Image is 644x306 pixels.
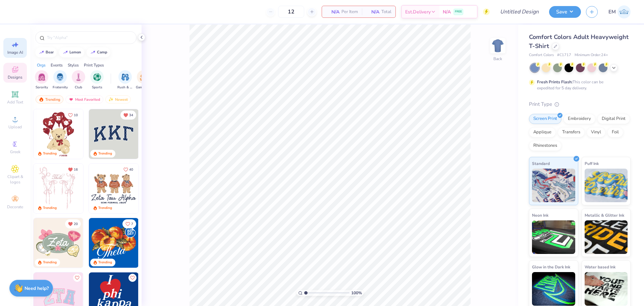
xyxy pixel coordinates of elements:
[63,50,68,54] img: trend_line.gif
[34,164,83,213] img: 83dda5b0-2158-48ca-832c-f6b4ef4c4536
[405,8,431,15] span: Est. Delivery
[90,70,104,90] div: filter for Sports
[138,164,188,213] img: d12c9beb-9502-45c7-ae94-40b97fdd6040
[97,50,107,54] div: camp
[532,160,550,167] span: Standard
[39,50,44,54] img: trend_line.gif
[90,70,104,90] button: filter button
[8,75,22,80] span: Designs
[39,97,44,102] img: trending.gif
[366,8,379,15] span: N/A
[65,95,103,103] div: Most Favorited
[575,52,608,58] span: Minimum Order: 24 +
[597,114,630,124] div: Digital Print
[74,168,78,171] span: 16
[563,114,595,124] div: Embroidery
[87,47,110,57] button: camp
[529,52,554,58] span: Comfort Colors
[140,73,148,81] img: Game Day Image
[105,95,131,103] div: Newest
[8,124,22,130] span: Upload
[532,272,575,306] img: Glow in the Dark Ink
[341,8,358,15] span: Per Item
[34,218,83,268] img: 010ceb09-c6fc-40d9-b71e-e3f087f73ee6
[117,70,133,90] button: filter button
[529,100,631,108] div: Print Type
[75,85,82,90] span: Club
[532,220,575,254] img: Neon Ink
[618,5,631,18] img: Emily Mcclelland
[46,50,54,54] div: bear
[136,85,151,90] span: Game Day
[73,274,81,282] button: Like
[138,109,188,159] img: edfb13fc-0e43-44eb-bea2-bf7fc0dd67f9
[65,165,81,174] button: Unlike
[529,33,629,50] span: Comfort Colors Adult Heavyweight T-Shirt
[35,70,48,90] div: filter for Sorority
[53,85,68,90] span: Fraternity
[53,70,68,90] button: filter button
[98,260,112,265] div: Trending
[587,127,605,137] div: Vinyl
[532,263,570,270] span: Glow in the Dark Ink
[36,85,48,90] span: Sorority
[83,218,132,268] img: d6d5c6c6-9b9a-4053-be8a-bdf4bacb006d
[326,8,339,15] span: N/A
[65,219,81,228] button: Unlike
[35,70,48,90] button: filter button
[46,34,132,41] input: Try "Alpha"
[51,62,63,68] div: Events
[35,47,57,57] button: bear
[529,127,556,137] div: Applique
[59,47,84,57] button: lemon
[136,70,151,90] button: filter button
[117,85,133,90] span: Rush & Bid
[537,79,573,85] strong: Fresh Prints Flash:
[491,39,504,52] img: Back
[83,164,132,213] img: d12a98c7-f0f7-4345-bf3a-b9f1b718b86e
[68,62,79,68] div: Styles
[38,73,46,81] img: Sorority Image
[89,164,139,213] img: a3be6b59-b000-4a72-aad0-0c575b892a6b
[493,56,502,62] div: Back
[74,114,78,117] span: 10
[90,50,96,54] img: trend_line.gif
[72,70,85,90] div: filter for Club
[138,218,188,268] img: f22b6edb-555b-47a9-89ed-0dd391bfae4f
[122,219,136,228] button: Like
[108,97,114,102] img: Newest.gif
[56,73,64,81] img: Fraternity Image
[607,127,623,137] div: Foil
[3,174,27,185] span: Clipart & logos
[495,5,544,18] input: Untitled Design
[43,206,57,211] div: Trending
[83,109,132,159] img: e74243e0-e378-47aa-a400-bc6bcb25063a
[549,6,581,18] button: Save
[89,109,139,159] img: 3b9aba4f-e317-4aa7-a679-c95a879539bd
[37,62,46,68] div: Orgs
[529,141,561,151] div: Rhinestones
[585,263,615,270] span: Water based Ink
[92,85,102,90] span: Sports
[529,114,561,124] div: Screen Print
[74,222,78,226] span: 20
[120,111,136,120] button: Unlike
[136,70,151,90] div: filter for Game Day
[128,274,137,282] button: Like
[131,222,133,226] span: 7
[443,8,451,15] span: N/A
[84,62,104,68] div: Print Types
[117,70,133,90] div: filter for Rush & Bid
[7,204,23,210] span: Decorate
[558,127,585,137] div: Transfers
[278,6,304,18] input: – –
[34,109,83,159] img: 587403a7-0594-4a7f-b2bd-0ca67a3ff8dd
[557,52,571,58] span: # C1717
[585,212,624,219] span: Metallic & Glitter Ink
[585,169,628,202] img: Puff Ink
[129,168,133,171] span: 40
[121,73,129,81] img: Rush & Bid Image
[532,169,575,202] img: Standard
[585,272,628,306] img: Water based Ink
[93,73,101,81] img: Sports Image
